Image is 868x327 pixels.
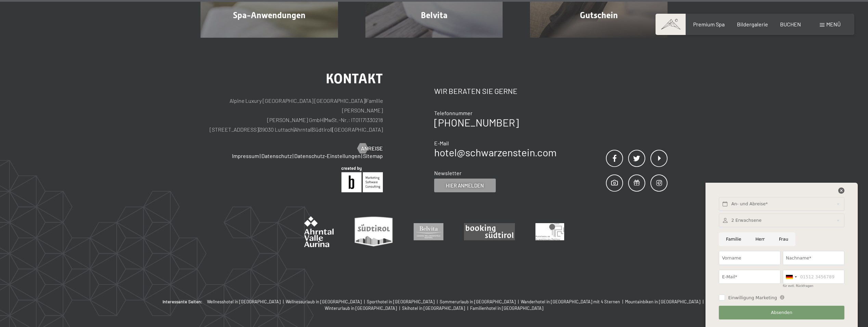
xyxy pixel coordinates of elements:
a: Winterurlaub in [GEOGRAPHIC_DATA] | [325,305,402,311]
span: | [365,97,366,104]
span: Wellnesshotel in [GEOGRAPHIC_DATA] [207,299,281,304]
span: | [324,117,324,123]
img: Brandnamic GmbH | Leading Hospitality Solutions [341,167,383,192]
b: Interessante Seiten: [163,299,203,305]
span: Sporthotel in [GEOGRAPHIC_DATA] [367,299,435,304]
span: | [436,299,440,304]
span: | [260,153,261,159]
a: Anreise [358,145,383,152]
a: Sporthotel in [GEOGRAPHIC_DATA] | [367,299,440,305]
p: Alpine Luxury [GEOGRAPHIC_DATA] [GEOGRAPHIC_DATA] Familie [PERSON_NAME] [PERSON_NAME] GmbH MwSt.-... [200,96,383,134]
a: BUCHEN [780,21,801,27]
span: E-Mail [434,140,449,146]
span: | [332,126,332,133]
span: | [361,153,362,159]
span: | [294,126,294,133]
span: Belvita [421,10,448,20]
a: Bildergalerie [737,21,768,27]
span: Skihotel in [GEOGRAPHIC_DATA] [402,305,465,311]
span: Einwilligung Marketing [728,295,777,301]
a: Premium Spa [693,21,725,27]
span: Sommerurlaub in [GEOGRAPHIC_DATA] [440,299,516,304]
input: 01512 3456789 [783,270,844,284]
a: Wellnesshotel in [GEOGRAPHIC_DATA] | [207,299,286,305]
span: Kontakt [326,71,383,87]
span: Absenden [771,310,792,316]
a: Datenschutz-Einstellungen [294,153,361,159]
span: Anreise [361,145,383,152]
span: Hier anmelden [446,182,484,189]
a: [PHONE_NUMBER] [434,116,519,129]
a: Sitemap [363,153,383,159]
span: | [282,299,286,304]
label: für evtl. Rückfragen [783,284,813,288]
span: Telefonnummer [434,110,472,116]
span: | [466,305,470,311]
span: | [398,305,402,311]
a: Familienhotel in [GEOGRAPHIC_DATA] [470,305,543,311]
span: Gutschein [580,10,618,20]
a: Impressum [232,153,259,159]
a: Mountainbiken in [GEOGRAPHIC_DATA] | [625,299,705,305]
span: | [517,299,521,304]
a: hotel@schwarzenstein.com [434,146,557,158]
span: Menü [826,21,841,27]
a: Skihotel in [GEOGRAPHIC_DATA] | [402,305,470,311]
span: Wir beraten Sie gerne [434,86,517,95]
span: Spa-Anwendungen [233,10,306,20]
span: Winterurlaub in [GEOGRAPHIC_DATA] [325,305,397,311]
span: Wellnessurlaub in [GEOGRAPHIC_DATA] [286,299,362,304]
a: Wanderhotel in [GEOGRAPHIC_DATA] mit 4 Sternen | [521,299,625,305]
span: | [701,299,705,304]
span: Newsletter [434,170,462,176]
span: | [621,299,625,304]
span: Mountainbiken in [GEOGRAPHIC_DATA] [625,299,700,304]
button: Absenden [719,306,844,320]
span: | [312,126,312,133]
span: | [363,299,367,304]
span: | [259,126,259,133]
span: | [293,153,294,159]
a: Sommerurlaub in [GEOGRAPHIC_DATA] | [440,299,521,305]
div: Germany (Deutschland): +49 [783,270,799,283]
a: Datenschutz [261,153,292,159]
span: Wanderhotel in [GEOGRAPHIC_DATA] mit 4 Sternen [521,299,620,304]
a: Wellnessurlaub in [GEOGRAPHIC_DATA] | [286,299,367,305]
